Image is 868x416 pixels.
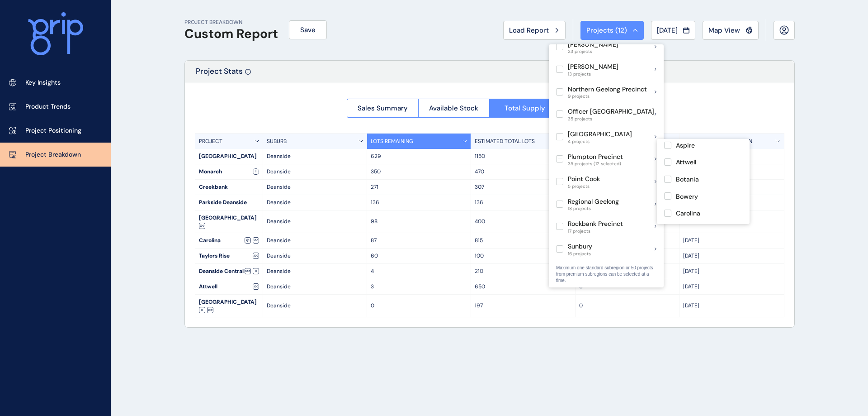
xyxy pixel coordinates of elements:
[475,283,571,291] p: 650
[195,295,263,317] div: [GEOGRAPHIC_DATA]
[289,20,327,39] button: Save
[579,302,675,310] p: 0
[195,180,263,195] div: Creekbank
[184,19,278,26] p: PROJECT BREAKDOWN
[683,138,752,145] p: FORECASTED COMPLETION
[505,104,545,113] span: Total Supply
[568,72,618,77] span: 13 projects
[475,237,571,244] p: 815
[25,102,71,111] p: Product Trends
[568,94,647,99] span: 9 projects
[267,283,363,291] p: Deanside
[195,264,263,279] div: Deanside Central
[267,252,363,260] p: Deanside
[580,21,644,40] button: Projects (12)
[475,218,571,225] p: 400
[267,199,363,206] p: Deanside
[676,209,700,218] p: Carolina
[568,197,619,206] p: Regional Geelong
[568,161,623,167] span: 35 projects (12 selected)
[267,138,287,145] p: SUBURB
[267,153,363,160] p: Deanside
[556,265,656,284] p: Maximum one standard subregion or 50 projects from premium subregions can be selected at a time.
[568,107,654,116] p: Officer [GEOGRAPHIC_DATA]
[25,78,61,87] p: Key Insights
[475,302,571,310] p: 197
[568,116,654,122] span: 35 projects
[300,25,316,34] span: Save
[267,302,363,310] p: Deanside
[371,302,467,310] p: 0
[475,168,571,176] p: 470
[25,126,81,135] p: Project Positioning
[568,206,619,211] span: 18 projects
[568,184,600,189] span: 5 projects
[475,252,571,260] p: 100
[267,237,363,244] p: Deanside
[347,99,418,118] button: Sales Summary
[267,183,363,191] p: Deanside
[568,40,618,49] p: [PERSON_NAME]
[195,233,263,248] div: Carolina
[676,158,696,167] p: Attwell
[683,268,780,275] p: [DATE]
[568,62,618,72] p: [PERSON_NAME]
[475,183,571,191] p: 307
[568,220,623,229] p: Rockbank Precinct
[568,49,618,54] span: 23 projects
[371,283,467,291] p: 3
[509,26,549,35] span: Load Report
[371,199,467,206] p: 136
[358,104,408,113] span: Sales Summary
[429,104,478,113] span: Available Stock
[267,268,363,275] p: Deanside
[568,229,623,234] span: 17 projects
[371,138,413,145] p: LOTS REMAINING
[195,195,263,210] div: Parkside Deanside
[475,138,535,145] p: ESTIMATED TOTAL LOTS
[475,199,571,206] p: 136
[683,252,780,260] p: [DATE]
[703,21,759,40] button: Map View
[195,249,263,263] div: Taylors Rise
[195,210,263,233] div: [GEOGRAPHIC_DATA]
[683,302,780,310] p: [DATE]
[651,21,695,40] button: [DATE]
[568,139,632,144] span: 4 projects
[708,26,740,35] span: Map View
[371,268,467,275] p: 4
[475,153,571,160] p: 1150
[371,252,467,260] p: 60
[568,251,592,257] span: 16 projects
[371,237,467,244] p: 87
[568,130,632,139] p: [GEOGRAPHIC_DATA]
[371,153,467,160] p: 629
[676,175,699,184] p: Botania
[267,218,363,225] p: Deanside
[676,192,698,201] p: Bowery
[25,150,81,159] p: Project Breakdown
[683,237,780,244] p: [DATE]
[586,26,627,35] span: Projects ( 12 )
[676,141,695,150] p: Aspire
[475,268,571,275] p: 210
[199,138,222,145] p: PROJECT
[371,183,467,191] p: 271
[195,149,263,164] div: [GEOGRAPHIC_DATA]
[489,99,561,118] button: Total Supply
[568,242,592,251] p: Sunbury
[503,21,566,40] button: Load Report
[267,168,363,176] p: Deanside
[196,66,243,83] p: Project Stats
[683,283,780,291] p: [DATE]
[371,218,467,225] p: 98
[195,164,263,179] div: Monarch
[568,153,623,162] p: Plumpton Precinct
[568,85,647,94] p: Northern Geelong Precinct
[568,175,600,184] p: Point Cook
[184,26,278,42] h1: Custom Report
[371,168,467,176] p: 350
[657,26,678,35] span: [DATE]
[418,99,490,118] button: Available Stock
[195,279,263,294] div: Attwell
